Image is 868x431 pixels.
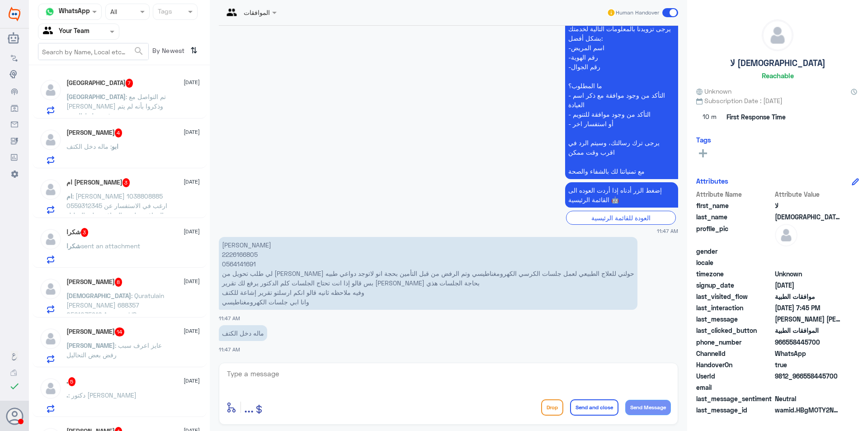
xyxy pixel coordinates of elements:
img: defaultAdmin.png [39,79,62,101]
span: 5 [68,377,76,386]
span: phone_number [696,337,773,347]
span: null [775,246,840,256]
span: 11:47 AM [219,346,240,352]
h5: Ahmed Negm [66,327,125,336]
span: 2025-06-28T09:04:08.182Z [775,280,840,290]
span: [GEOGRAPHIC_DATA] [66,93,126,100]
span: : دكتور [PERSON_NAME] [68,391,137,399]
img: whatsapp.png [43,5,57,19]
img: defaultAdmin.png [775,224,797,246]
span: : [PERSON_NAME] 1038808885 0559312345 ارغب في الاستفسار عن الموافقة هل تم الموافقة على التحليل [66,192,167,219]
span: Unknown [696,86,731,96]
h5: Turki [66,79,133,88]
h5: ابو وائل [66,128,123,137]
img: defaultAdmin.png [39,228,62,251]
span: لا [775,201,840,210]
span: . [66,391,68,399]
button: Send Message [625,400,671,415]
span: email [696,383,773,392]
span: [PERSON_NAME] [66,341,115,349]
span: first_name [696,201,773,210]
span: اله الا الله [775,212,840,222]
span: signup_date [696,280,773,290]
span: 10 m [696,109,723,125]
span: First Response Time [726,112,786,122]
span: 9812_966558445700 [775,371,840,381]
span: 11:47 AM [219,315,240,321]
span: [DATE] [184,227,200,236]
h6: Tags [696,136,711,144]
span: موافقات الطبية [775,292,840,301]
span: 966558445700 [775,337,840,347]
span: timezone [696,269,773,279]
span: [DATE] [184,277,200,285]
span: 3 [123,178,130,187]
span: last_interaction [696,303,773,313]
span: [DATE] [184,327,200,335]
span: 4 [115,128,123,137]
img: Widebot Logo [9,7,20,21]
span: 8 [115,278,123,287]
button: Avatar [6,407,23,425]
span: search [133,46,144,57]
p: 11/10/2025, 11:47 AM [219,237,637,310]
span: Subscription Date : [DATE] [696,96,859,105]
span: null [775,383,840,392]
span: last_name [696,212,773,222]
span: last_message_sentiment [696,394,773,403]
h6: Attributes [696,177,728,185]
img: defaultAdmin.png [39,128,62,151]
span: true [775,360,840,369]
button: Drop [541,399,563,416]
span: last_clicked_button [696,326,773,335]
div: العودة للقائمة الرئيسية [566,211,676,225]
span: [DATE] [184,377,200,385]
button: search [133,44,144,59]
span: ChannelId [696,349,773,358]
button: ... [244,397,254,417]
h5: شكرا [66,228,89,237]
i: ⇅ [190,43,198,58]
p: 11/10/2025, 11:47 AM [219,325,267,341]
span: [DATE] [184,78,200,86]
span: [DEMOGRAPHIC_DATA] [66,292,131,299]
span: 2025-10-10T16:45:19.657Z [775,303,840,313]
span: Attribute Value [775,189,840,199]
i: check [9,381,20,392]
span: gender [696,246,773,256]
span: Human Handover [616,9,659,17]
span: By Newest [149,43,187,61]
span: HandoverOn [696,360,773,369]
span: locale [696,258,773,267]
span: : تم التواصل مع [PERSON_NAME] وذكروا بأنه لم يتم رفع تخطيط السمع [66,93,166,119]
span: [DATE] [184,128,200,136]
span: : ماله دخل الكتف [66,142,112,150]
p: 11/10/2025, 11:47 AM [565,2,678,179]
h5: Muhammad Imran Khan [66,278,123,287]
span: last_message [696,314,773,324]
span: ام [66,192,72,200]
h6: Reachable [762,71,794,80]
span: الموافقات الطبية [775,326,840,335]
span: [DATE] [184,178,200,186]
h5: . [66,377,76,386]
p: 11/10/2025, 11:47 AM [565,182,678,208]
span: 0 [775,394,840,403]
span: 14 [115,327,125,336]
span: ماجد عيد ماجد المطيري ١١٩١٩٧٨٠٩٥ ٠٥٥٨٤٤٥٧٠٠ الغاء موافقة التنويم وصلني موافقة بالتنويم واريد الغاءه [775,314,840,324]
img: defaultAdmin.png [39,178,62,201]
span: 11:47 AM [657,227,678,235]
img: defaultAdmin.png [39,278,62,300]
img: defaultAdmin.png [39,327,62,350]
span: Attribute Name [696,189,773,199]
span: UserId [696,371,773,381]
img: defaultAdmin.png [39,377,62,400]
span: ابو [112,142,118,150]
span: last_visited_flow [696,292,773,301]
span: sent an attachment [81,242,140,250]
span: wamid.HBgMOTY2NTU4NDQ1NzAwFQIAEhgUM0E3RjFEMTc3N0U4NDZDNDc3MzQA [775,405,840,415]
span: Unknown [775,269,840,279]
button: Send and close [570,399,618,416]
span: last_message_id [696,405,773,415]
h5: ام عبدالعزيز [66,178,130,187]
